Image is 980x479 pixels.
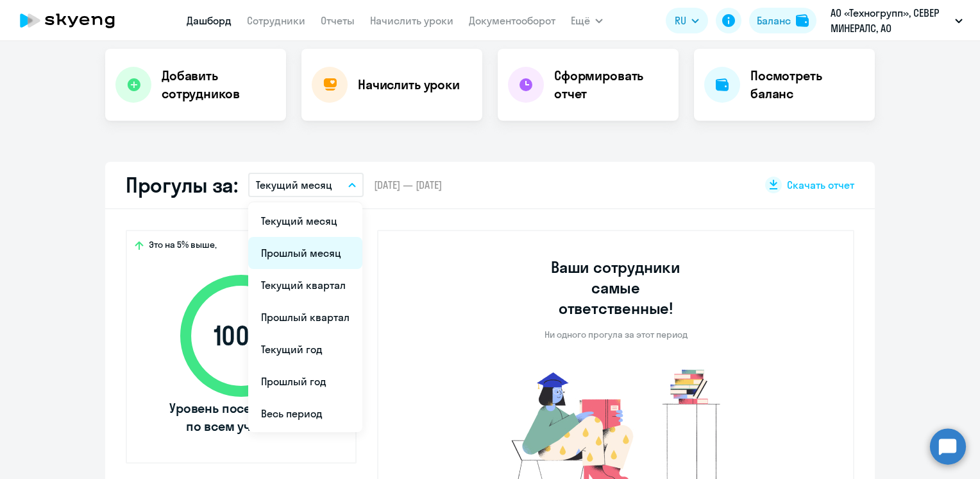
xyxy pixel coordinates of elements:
[256,177,332,193] p: Текущий месяц
[162,67,276,103] h4: Добавить сотрудников
[374,178,442,192] span: [DATE] — [DATE]
[149,239,217,254] span: Это на 5% выше,
[757,13,791,28] div: Баланс
[675,13,686,28] span: RU
[126,172,238,198] h2: Прогулы за:
[370,14,453,27] a: Начислить уроки
[554,67,668,103] h4: Сформировать отчет
[796,14,809,27] img: balance
[749,8,816,33] button: Балансbalance
[321,14,355,27] a: Отчеты
[247,14,305,27] a: Сотрудники
[248,202,362,432] ul: Ещё
[469,14,555,27] a: Документооборот
[167,399,315,435] span: Уровень посещаемости по всем ученикам
[787,178,854,192] span: Скачать отчет
[248,173,364,197] button: Текущий месяц
[534,257,698,318] h3: Ваши сотрудники самые ответственные!
[187,14,232,27] a: Дашборд
[167,320,315,351] span: 100 %
[666,8,708,33] button: RU
[750,67,865,103] h4: Посмотреть баланс
[545,329,688,340] p: Ни одного прогула за этот период
[358,76,460,94] h4: Начислить уроки
[571,8,603,33] button: Ещё
[571,13,590,28] span: Ещё
[831,5,950,36] p: АО «Техногрупп», СЕВЕР МИНЕРАЛС, АО
[824,5,969,36] button: АО «Техногрупп», СЕВЕР МИНЕРАЛС, АО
